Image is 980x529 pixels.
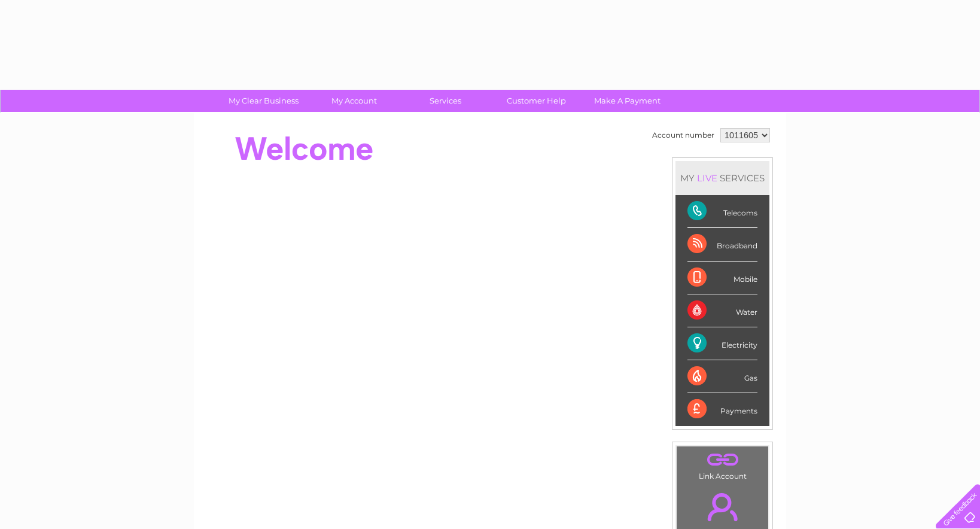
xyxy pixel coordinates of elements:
td: Link Account [676,446,769,484]
div: Gas [687,360,757,393]
a: Customer Help [487,90,586,112]
a: My Clear Business [214,90,313,112]
td: Account number [649,125,717,145]
div: Water [687,294,757,327]
a: . [680,449,765,470]
div: Telecoms [687,195,757,228]
a: Make A Payment [578,90,677,112]
a: My Account [305,90,404,112]
div: Electricity [687,327,757,360]
a: . [680,486,765,528]
a: Services [396,90,495,112]
div: Mobile [687,262,757,294]
div: Broadband [687,228,757,261]
div: MY SERVICES [675,161,769,195]
div: LIVE [695,172,720,184]
div: Payments [687,393,757,425]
